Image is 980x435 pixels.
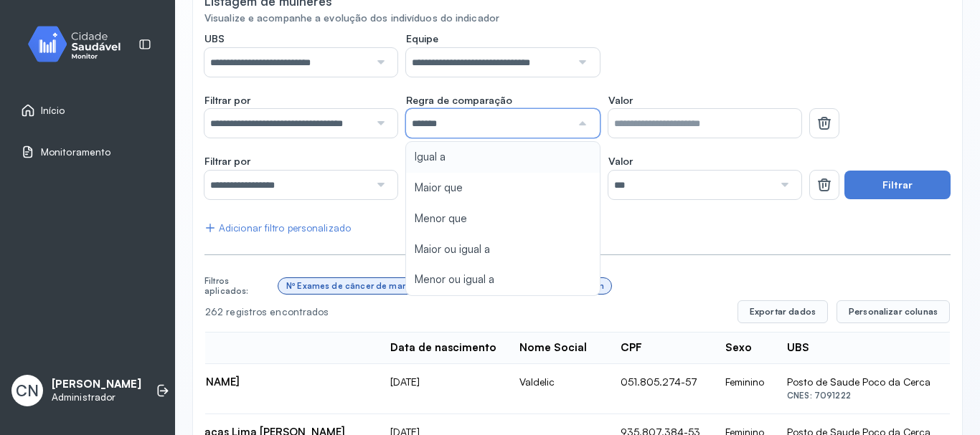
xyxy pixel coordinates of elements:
div: Filtros aplicados: [204,276,273,297]
li: Maior que [406,173,599,204]
div: CNS: -- [103,392,367,402]
span: Personalizar colunas [849,306,938,317]
td: Feminino [714,364,776,414]
div: Valdelice [PERSON_NAME] [103,376,367,389]
div: 262 registros encontrados [205,306,726,318]
div: CPF [621,341,642,355]
span: Valor [608,155,633,168]
img: monitor.svg [15,23,144,65]
td: [DATE] [379,364,508,414]
td: Valdelic [508,364,609,414]
div: Nº Exames de câncer de mama (24 meses) < 1 [286,281,478,291]
span: Filtrar por [204,94,250,107]
div: UBS [787,341,809,355]
a: Início [21,103,154,118]
div: Sexo [725,341,752,355]
button: Filtrar [844,171,951,199]
a: Monitoramento [21,145,154,159]
span: Valor [608,94,633,107]
p: Administrador [52,391,141,403]
span: Equipe [406,32,438,45]
span: Monitoramento [41,146,110,158]
li: Igual a [406,142,599,173]
div: Visualize e acompanhe a evolução dos indivíduos do indicador [204,12,951,24]
td: 051.805.274-57 [609,364,714,414]
button: Personalizar colunas [837,300,950,323]
span: UBS [204,32,225,45]
span: Regra de comparação [406,94,512,107]
span: Filtrar por [204,155,250,168]
li: Menor ou igual a [406,264,599,295]
span: Início [41,105,65,117]
div: Adicionar filtro personalizado [204,222,351,234]
li: Maior ou igual a [406,234,599,265]
p: [PERSON_NAME] [52,378,141,391]
div: Posto de Saude Poco da Cerca [787,376,930,388]
span: CN [16,381,39,400]
li: Menor que [406,204,599,234]
div: Nome Social [519,341,587,355]
button: Exportar dados [738,300,828,323]
div: Data de nascimento [390,341,496,355]
div: CNES: 7091222 [787,391,930,401]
